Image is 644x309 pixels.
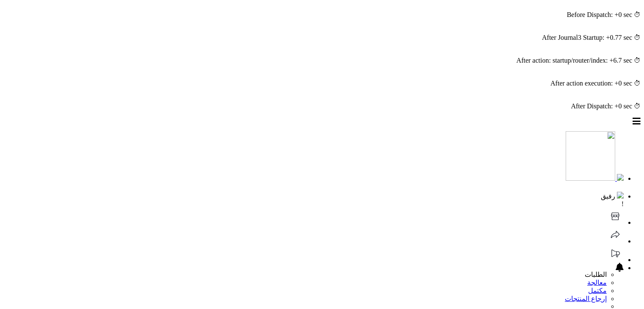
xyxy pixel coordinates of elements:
span: رفيق [601,193,615,200]
a: معالجة [3,279,607,287]
img: ai-face.png [617,192,624,199]
li: الطلبات [3,270,607,279]
a: إرجاع المنتجات [565,295,607,302]
div: ! [3,200,624,208]
div: ⏱ After Dispatch: +0 sec [3,102,641,110]
img: logo-2.png [566,131,615,185]
div: ⏱ Before Dispatch: +0 sec [3,11,641,19]
div: ⏱ After action: startup/router/index: +6.7 sec [3,57,641,64]
a: تحديثات المنصة [607,256,624,263]
img: logo-mobile.png [617,174,624,181]
div: ⏱ After Journal3 Startup: +0.77 sec [3,34,641,41]
div: ⏱ After action execution: +0 sec [3,80,641,87]
a: مكتمل [588,287,607,294]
